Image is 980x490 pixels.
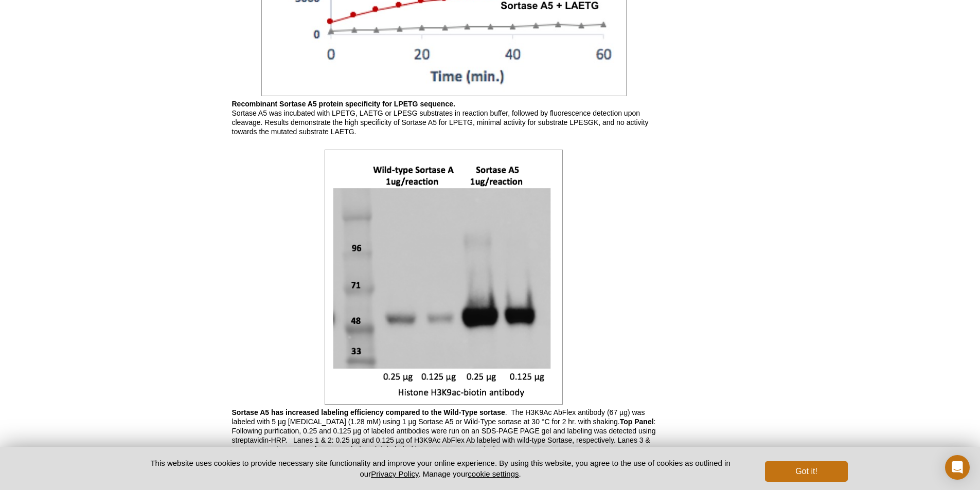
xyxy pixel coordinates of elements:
p: This website uses cookies to provide necessary site functionality and improve your online experie... [133,458,749,479]
b: Recombinant Sortase A5 protein specificity for LPETG sequence. [232,100,455,108]
img: Labeling efficiency: Sortase A5 vs. Sortase Wild-type. [325,150,563,405]
button: cookie settings [468,469,519,478]
div: Open Intercom Messenger [945,455,970,480]
p: Sortase A5 was incubated with LPETG, LAETG or LPESG substrates in reaction buffer, followed by fl... [232,99,656,136]
p: . The H3K9Ac AbFlex antibody (67 µg) was labeled with 5 µg [MEDICAL_DATA] (1.28 mM) using 1 µg So... [232,408,656,473]
button: Got it! [765,461,847,482]
b: Sortase A5 has increased labeling efficiency compared to the Wild-Type sortase [232,408,505,416]
a: Privacy Policy [371,469,418,478]
strong: Top Panel [620,418,654,426]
